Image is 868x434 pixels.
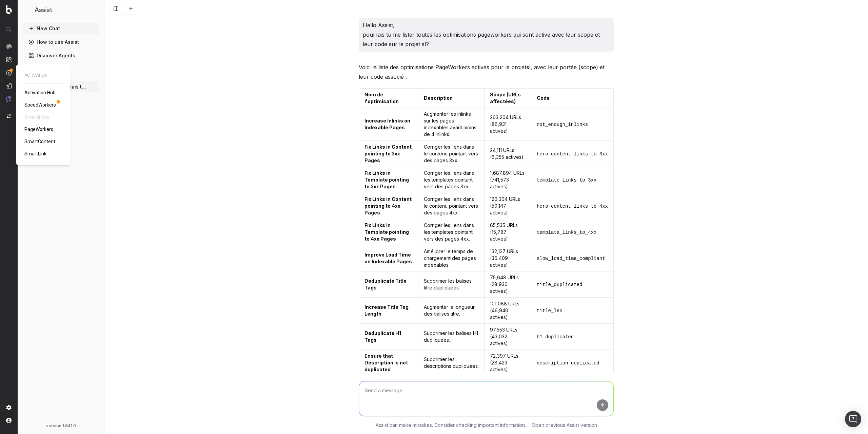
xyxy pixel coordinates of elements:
[364,170,410,189] strong: Fix Links in Template pointing to 3xx Pages
[364,278,408,290] strong: Deduplicate Title Tags
[363,20,610,49] p: Hello Assist, pourrais tu me lister toutes les optimisations pageworkers qui sont active avec leu...
[532,422,597,429] a: Open previous Assist version
[537,334,574,340] code: h1_duplicated
[359,89,418,108] td: Nom de l'optimisation
[26,7,32,13] img: Assist
[537,360,599,366] code: description_duplicated
[364,353,409,372] strong: Ensure that Description is not duplicated
[526,64,531,71] strong: sl
[485,193,531,219] td: 120,304 URLs (50,147 actives)
[485,219,531,245] td: 65,535 URLs (15,787 actives)
[24,127,53,132] span: PageWorkers
[418,350,485,376] td: Supprimer les descriptions dupliquées.
[485,298,531,324] td: 101,088 URLs (46,940 actives)
[845,411,861,427] div: Open Intercom Messenger
[537,256,605,261] code: slow_load_time_compliant
[537,230,596,235] code: template_links_to_4xx
[23,37,99,48] a: How to use Assist
[364,222,410,242] strong: Fix Links in Template pointing to 4xx Pages
[24,89,58,96] a: Activation Hub
[7,114,11,118] img: Switch project
[418,193,485,219] td: Corriger les liens dans le contenu pointant vers des pages 4xx.
[364,196,413,215] strong: Fix Links in Content pointing to 4xx Pages
[485,108,531,141] td: 263,204 URLs (86,931 actives)
[537,122,588,127] code: not_enough_inlinks
[359,62,614,81] p: Voici la liste des optimisations PageWorkers actives pour le projet , avec leur portée (scope) et...
[24,101,59,108] a: SpeedWorkers
[418,245,485,271] td: Améliorer le temps de chargement des pages indexables.
[6,5,12,14] img: Botify logo
[485,141,531,167] td: 24,111 URLs (6,355 actives)
[418,141,485,167] td: Corriger les liens dans le contenu pointant vers des pages 3xx.
[531,89,613,108] td: Code
[485,324,531,350] td: 97,553 URLs (43,032 actives)
[24,126,56,133] a: PageWorkers
[364,252,412,264] strong: Improve Load Time on Indexable Pages
[537,177,596,183] code: template_links_to_3xx
[364,304,410,317] strong: Increase Title Tag Length
[24,73,62,78] span: ACTIVATION
[349,65,355,72] img: Botify assist logo
[537,308,563,314] code: title_len
[24,90,56,95] span: Activation Hub
[364,144,413,163] strong: Fix Links in Content pointing to 3xx Pages
[485,350,531,376] td: 72,397 URLs (28,423 actives)
[376,422,526,429] p: Assist can make mistakes. Consider checking important information.
[418,89,485,108] td: Description
[537,204,608,209] code: hero_content_links_to_4xx
[23,23,99,34] button: New Chat
[26,5,96,15] button: Assist
[24,150,49,157] a: SmartLink
[24,102,56,108] span: SpeedWorkers
[26,423,96,429] div: version: 1.641.0
[6,83,12,89] img: Studio
[418,271,485,298] td: Supprimer les balises titre dupliquées.
[6,405,12,410] img: Setting
[537,151,608,157] code: hero_content_links_to_3xx
[418,167,485,193] td: Corriger les liens dans les templates pointant vers des pages 3xx.
[418,298,485,324] td: Augmenter la longueur des balises titre.
[24,139,55,144] span: SmartContent
[6,96,12,102] img: Assist
[418,108,485,141] td: Augmenter les inlinks sur les pages indexables ayant moins de 4 inlinks.
[24,138,58,145] a: SmartContent
[23,50,99,61] a: Discover Agents
[24,151,46,156] span: SmartLink
[485,89,531,108] td: Scope (URLs affectées)
[6,44,12,49] img: Analytics
[418,324,485,350] td: Supprimer les balises H1 dupliquées.
[485,271,531,298] td: 75,648 URLs (28,930 actives)
[6,57,12,62] img: Intelligence
[364,118,411,130] strong: Increase Inlinks on Indexable Pages
[485,245,531,271] td: 132,127 URLs (36,409 actives)
[6,418,12,423] img: My account
[6,70,12,76] img: Activation
[485,167,531,193] td: 1,687,894 URLs (741,573 actives)
[537,282,582,287] code: title_duplicated
[364,330,402,343] strong: Deduplicate H1 Tags
[35,5,52,15] h1: Assist
[418,219,485,245] td: Corriger les liens dans les templates pointant vers des pages 4xx.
